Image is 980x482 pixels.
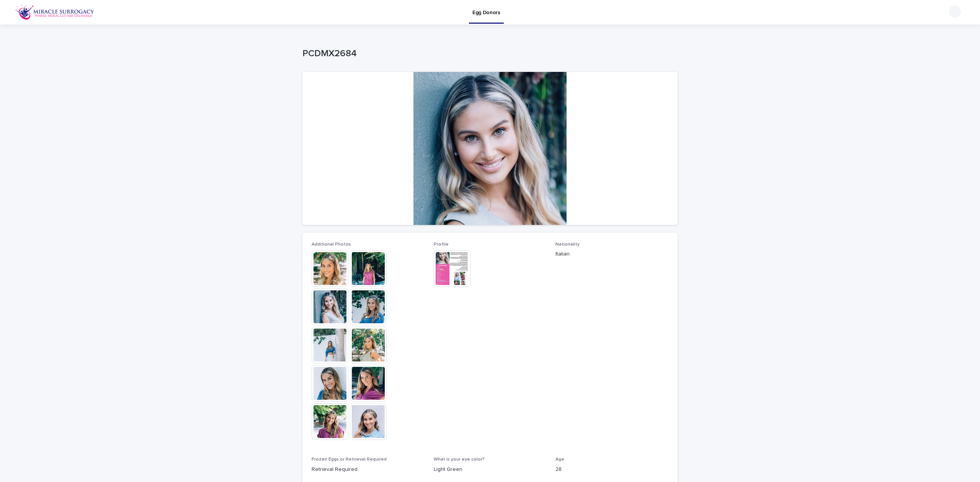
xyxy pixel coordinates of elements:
p: Retrieval Required [312,466,425,474]
span: Frozen Eggs or Retrieval Required [312,457,387,462]
span: Additional Photos [312,242,351,247]
p: 28 [555,466,668,474]
img: OiFFDOGZQuirLhrlO1ag [15,5,95,20]
span: What is your eye color? [434,457,485,462]
p: PCDMX2684 [302,48,675,59]
p: Light Green [434,466,547,474]
span: Profile [434,242,449,247]
p: Italian [555,250,668,258]
span: Age [555,457,564,462]
span: Nationality [555,242,580,247]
